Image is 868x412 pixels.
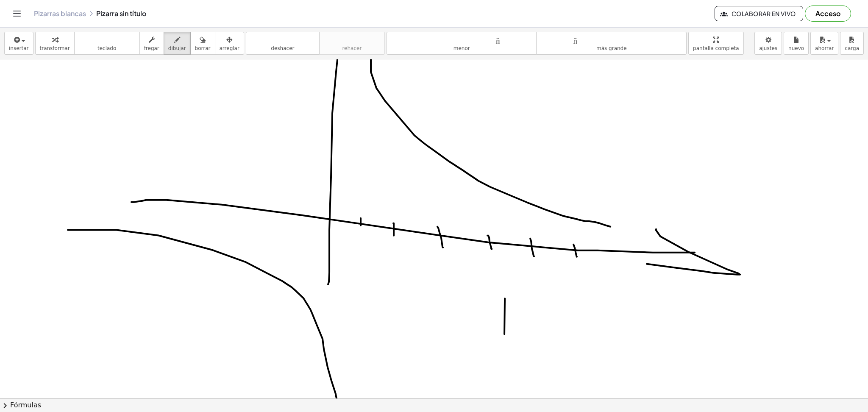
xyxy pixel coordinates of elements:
button: carga [840,32,864,55]
button: arreglar [215,32,244,55]
button: nuevo [784,32,809,55]
button: transformar [35,32,75,55]
a: Pizarras blancas [34,9,86,18]
button: Cambiar navegación [10,7,24,20]
font: rehacer [324,36,380,44]
font: arreglar [220,45,239,51]
font: carga [845,45,859,51]
font: Colaborar en vivo [732,10,796,17]
font: deshacer [271,45,294,51]
font: tamaño_del_formato [541,36,682,44]
button: ajustes [754,32,782,55]
font: borrar [195,45,211,51]
button: rehacerrehacer [319,32,385,55]
button: ahorrar [810,32,838,55]
button: tamaño_del_formatomás grande [536,32,687,55]
font: teclado [97,45,116,51]
button: Acceso [805,6,851,22]
button: tamaño_del_formatomenor [387,32,537,55]
button: Colaborar en vivo [715,6,803,21]
font: fregar [144,45,159,51]
font: teclado [79,36,135,44]
font: Fórmulas [10,401,41,409]
font: pantalla completa [693,45,739,51]
font: dibujar [168,45,186,51]
font: insertar [9,45,29,51]
font: Acceso [815,9,840,18]
button: pantalla completa [688,32,744,55]
font: deshacer [250,36,315,44]
font: más grande [596,45,627,51]
font: nuevo [788,45,804,51]
button: deshacerdeshacer [246,32,320,55]
button: dibujar [164,32,191,55]
button: insertar [4,32,33,55]
button: fregar [139,32,164,55]
font: ajustes [759,45,777,51]
font: transformar [40,45,70,51]
font: tamaño_del_formato [391,36,532,44]
font: rehacer [342,45,362,51]
font: menor [453,45,470,51]
font: ahorrar [815,45,834,51]
button: borrar [190,32,215,55]
button: tecladoteclado [74,32,140,55]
